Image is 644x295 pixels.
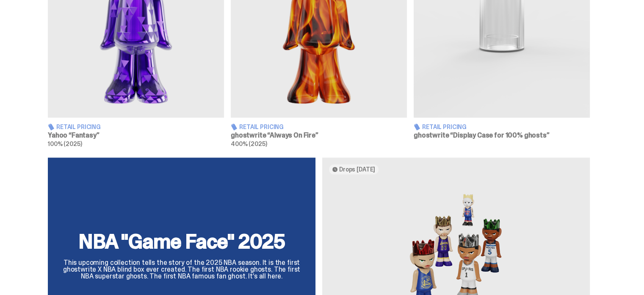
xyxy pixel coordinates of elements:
[48,140,82,148] span: 100% (2025)
[231,132,407,139] h3: ghostwrite “Always On Fire”
[414,132,590,139] h3: ghostwrite “Display Case for 100% ghosts”
[239,124,284,130] span: Retail Pricing
[231,140,267,148] span: 400% (2025)
[58,231,305,252] h2: NBA "Game Face" 2025
[339,166,375,173] span: Drops [DATE]
[422,124,467,130] span: Retail Pricing
[58,259,305,280] p: This upcoming collection tells the story of the 2025 NBA season. It is the first ghostwrite X NBA...
[56,124,101,130] span: Retail Pricing
[48,132,224,139] h3: Yahoo “Fantasy”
